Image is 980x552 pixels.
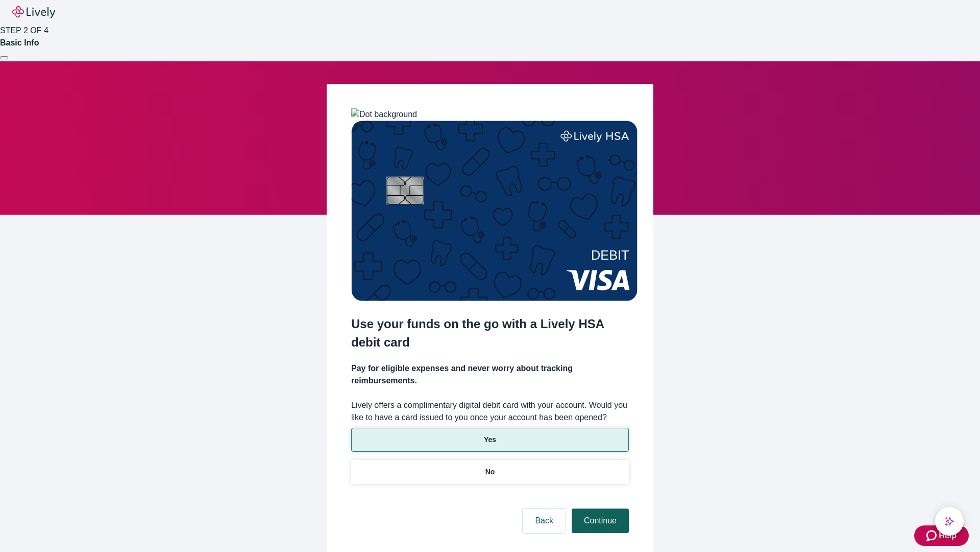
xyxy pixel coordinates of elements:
img: Dot background [351,108,417,121]
svg: Lively AI Assistant [944,516,954,526]
button: Yes [351,428,629,452]
img: Lively [12,6,55,18]
span: Help [939,530,957,542]
p: Yes [484,434,496,445]
button: Back [523,509,566,533]
h4: Pay for eligible expenses and never worry about tracking reimbursements. [351,362,629,387]
button: No [351,460,629,484]
img: Debit card [351,121,638,301]
label: Lively offers a complimentary digital debit card with your account. Would you like to have a card... [351,399,629,424]
button: Zendesk support iconHelp [914,525,969,546]
button: chat [935,507,964,536]
svg: Zendesk support icon [926,530,939,542]
button: Continue [572,509,629,533]
p: No [485,467,495,477]
h2: Use your funds on the go with a Lively HSA debit card [351,315,629,352]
